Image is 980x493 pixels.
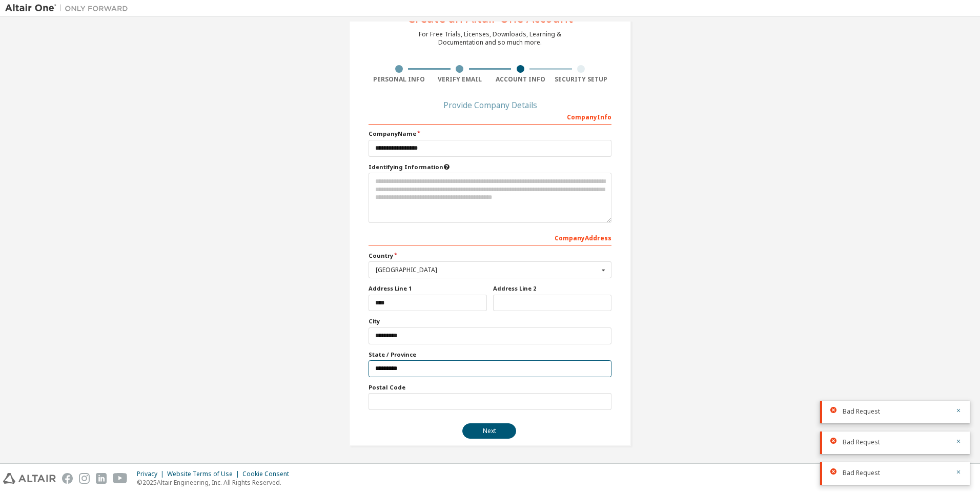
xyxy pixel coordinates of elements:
[5,3,133,13] img: Altair One
[369,108,611,125] div: Company Info
[843,407,880,416] span: Bad Request
[369,252,611,260] label: Country
[369,351,611,359] label: State / Province
[369,317,611,325] label: City
[369,229,611,245] div: Company Address
[430,75,491,84] div: Verify Email
[462,423,516,439] button: Next
[242,470,295,478] div: Cookie Consent
[843,469,880,477] span: Bad Request
[369,75,430,84] div: Personal Info
[490,75,551,84] div: Account Info
[137,478,295,487] p: © 2025 Altair Engineering, Inc. All Rights Reserved.
[551,75,612,84] div: Security Setup
[167,470,242,478] div: Website Terms of Use
[369,284,487,293] label: Address Line 1
[407,12,573,24] div: Create an Altair One Account
[79,473,90,484] img: instagram.svg
[3,473,56,484] img: altair_logo.svg
[369,383,611,392] label: Postal Code
[493,284,611,293] label: Address Line 2
[369,130,611,138] label: Company Name
[419,30,561,47] div: For Free Trials, Licenses, Downloads, Learning & Documentation and so much more.
[843,438,880,446] span: Bad Request
[137,470,167,478] div: Privacy
[96,473,107,484] img: linkedin.svg
[62,473,73,484] img: facebook.svg
[113,473,128,484] img: youtube.svg
[369,102,611,108] div: Provide Company Details
[376,267,599,273] div: [GEOGRAPHIC_DATA]
[369,163,611,171] label: Please provide any information that will help our support team identify your company. Email and n...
